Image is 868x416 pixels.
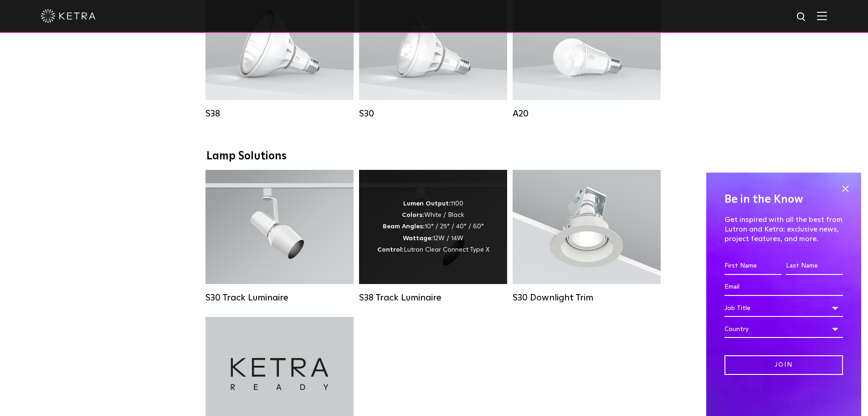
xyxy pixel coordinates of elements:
[359,292,507,303] div: S38 Track Luminaire
[403,200,451,207] strong: Lumen Output:
[359,170,507,303] a: S38 Track Luminaire Lumen Output:1100Colors:White / BlackBeam Angles:10° / 25° / 40° / 60°Wattage...
[817,11,827,20] img: Hamburger%20Nav.svg
[377,198,489,256] div: 1100 White / Black 10° / 25° / 40° / 60° 12W / 14W
[724,321,843,338] div: Country
[724,191,843,208] h4: Be in the Know
[513,170,661,303] a: S30 Downlight Trim S30 Downlight Trim
[205,170,354,303] a: S30 Track Luminaire Lumen Output:1100Colors:White / BlackBeam Angles:15° / 25° / 40° / 60° / 90°W...
[724,300,843,317] div: Job Title
[383,223,425,230] strong: Beam Angles:
[724,215,843,243] p: Get inspired with all the best from Lutron and Ketra: exclusive news, project features, and more.
[513,292,661,303] div: S30 Downlight Trim
[402,212,424,218] strong: Colors:
[786,258,843,275] input: Last Name
[403,235,433,242] strong: Wattage:
[724,279,843,296] input: Email
[41,9,96,23] img: ketra-logo-2019-white
[377,247,404,253] strong: Control:
[205,292,354,303] div: S30 Track Luminaire
[724,258,781,275] input: First Name
[359,108,507,119] div: S30
[796,11,807,23] img: search icon
[513,108,661,119] div: A20
[205,108,354,119] div: S38
[404,247,489,253] span: Lutron Clear Connect Type X
[724,355,843,375] input: Join
[206,150,662,163] div: Lamp Solutions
